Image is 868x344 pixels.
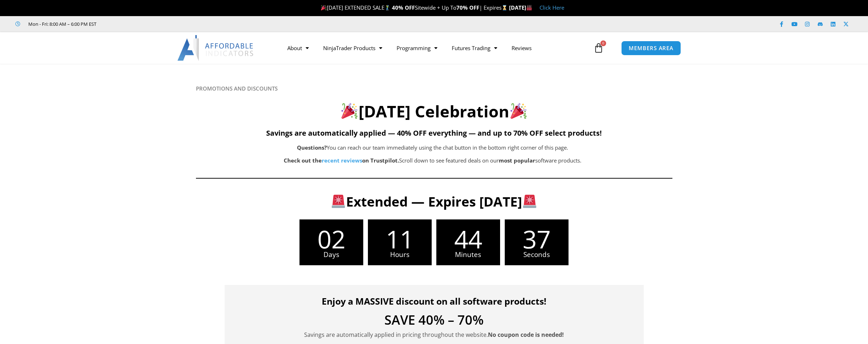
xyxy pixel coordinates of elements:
[234,193,635,210] h3: Extended — Expires [DATE]
[232,156,634,166] p: Scroll down to see featured deals on our software products.
[235,314,633,326] h4: SAVE 40% – 70%
[332,195,345,208] img: 🚨
[319,4,509,11] span: [DATE] EXTENDED SALE Sitewide + Up To | Expires
[436,251,500,258] span: Minutes
[436,227,500,251] span: 44
[299,251,363,258] span: Days
[505,251,569,258] span: Seconds
[284,157,399,164] strong: Check out the on Trustpilot.
[27,20,96,28] span: Mon - Fri: 8:00 AM – 6:00 PM EST
[368,251,432,258] span: Hours
[499,157,535,164] b: most popular
[235,330,633,340] p: Savings are automatically applied in pricing throughout the website.
[321,5,326,10] img: 🎉
[583,38,614,58] a: 0
[456,4,479,11] strong: 70% OFF
[232,143,634,153] p: You can reach our team immediately using the chat button in the bottom right corner of this page.
[316,40,389,56] a: NinjaTrader Products
[504,40,539,56] a: Reviews
[177,35,254,61] img: LogoAI | Affordable Indicators – NinjaTrader
[527,5,532,10] img: 🏭
[509,4,532,11] strong: [DATE]
[299,227,363,251] span: 02
[196,129,672,137] h5: Savings are automatically applied — 40% OFF everything — and up to 70% OFF select products!
[389,40,445,56] a: Programming
[621,41,681,55] a: MEMBERS AREA
[629,45,673,51] span: MEMBERS AREA
[196,85,672,92] h6: PROMOTIONS AND DISCOUNTS
[385,5,390,10] img: 🏌️‍♂️
[539,4,564,11] a: Click Here
[106,20,214,28] iframe: Customer reviews powered by Trustpilot
[502,5,507,10] img: ⌛
[341,103,358,119] img: 🎉
[510,103,527,119] img: 🎉
[235,296,633,306] h4: Enjoy a MASSIVE discount on all software products!
[322,157,362,164] a: recent reviews
[280,40,316,56] a: About
[297,144,327,151] b: Questions?
[505,227,569,251] span: 37
[280,40,592,56] nav: Menu
[392,4,415,11] strong: 40% OFF
[445,40,504,56] a: Futures Trading
[368,227,432,251] span: 11
[196,101,672,122] h2: [DATE] Celebration
[523,195,536,208] img: 🚨
[600,40,606,46] span: 0
[488,331,564,339] strong: No coupon code is needed!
